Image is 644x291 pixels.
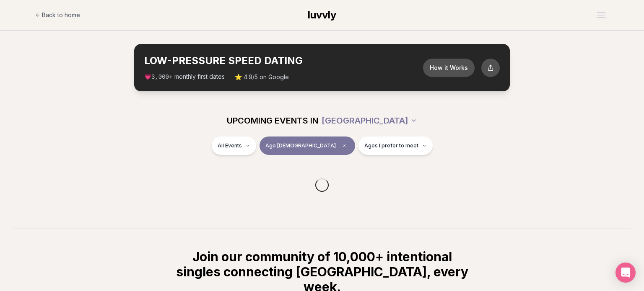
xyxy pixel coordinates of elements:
a: Back to home [35,7,80,23]
span: ⭐ 4.9/5 on Google [235,73,289,81]
button: Open menu [594,9,609,21]
span: Age [DEMOGRAPHIC_DATA] [265,142,336,149]
button: Age [DEMOGRAPHIC_DATA]Clear age [260,136,355,155]
button: How it Works [423,59,475,77]
span: luvvly [308,9,336,21]
button: All Events [212,136,256,155]
span: Back to home [42,11,80,19]
span: UPCOMING EVENTS IN [227,115,319,126]
span: Ages I prefer to meet [364,142,418,149]
h2: LOW-PRESSURE SPEED DATING [144,54,423,67]
span: All Events [218,142,242,149]
button: Ages I prefer to meet [358,136,433,155]
div: Open Intercom Messenger [615,263,636,283]
span: Clear age [339,141,349,151]
button: [GEOGRAPHIC_DATA] [322,111,417,130]
a: luvvly [308,8,336,22]
span: 💗 + monthly first dates [144,72,225,81]
span: 3,000 [151,74,169,80]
